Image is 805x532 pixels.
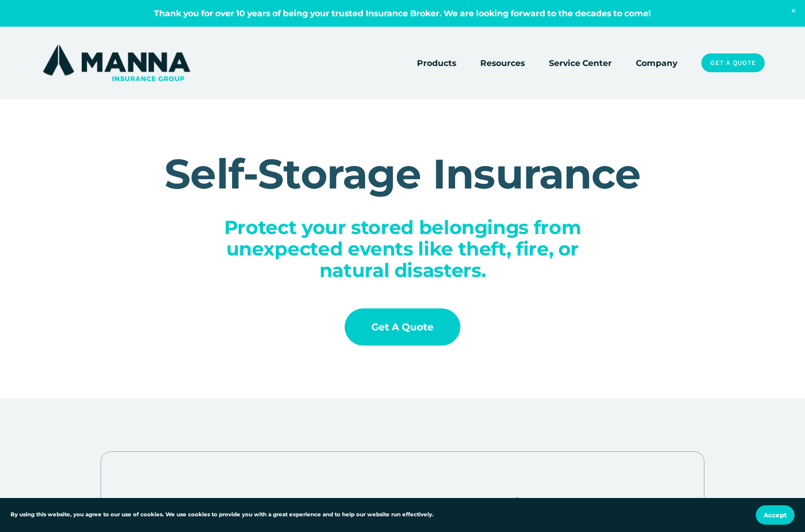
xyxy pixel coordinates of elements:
span: Products [417,57,456,70]
a: Get a Quote [345,308,460,345]
a: folder dropdown [480,56,525,71]
span: Accept [764,511,787,519]
span: Self-Storage Insurance [164,149,641,199]
img: Manna Insurance Group [40,42,193,83]
a: folder dropdown [417,56,456,71]
a: Service Center [549,56,612,71]
button: Accept [756,505,795,525]
a: Get a Quote [701,53,765,72]
span: Protect your stored belongings from unexpected events like theft, fire, or natural disasters. [224,216,586,282]
span: Resources [480,57,525,70]
p: By using this website, you agree to our use of cookies. We use cookies to provide you with a grea... [10,511,434,519]
a: Company [636,56,677,71]
h2: Safeguard Your Belongings [162,494,643,526]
